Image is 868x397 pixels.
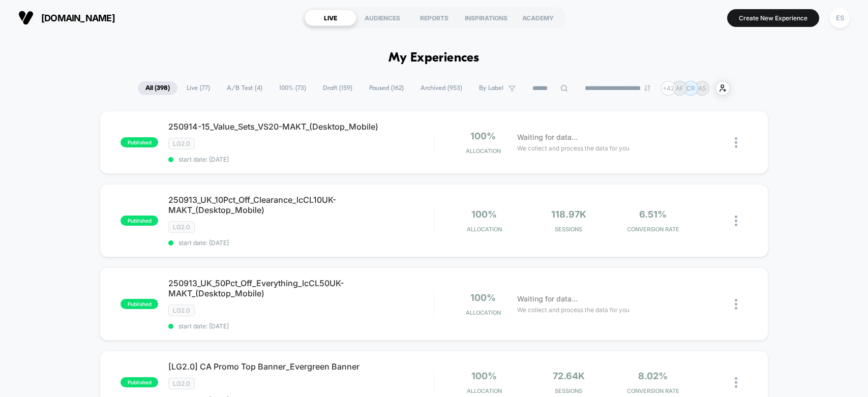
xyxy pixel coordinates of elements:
[121,299,158,309] span: published
[168,322,433,330] span: start date: [DATE]
[551,209,586,220] span: 118.97k
[830,8,850,28] div: ES
[471,209,497,220] span: 100%
[517,293,578,304] span: Waiting for data...
[15,10,118,26] button: [DOMAIN_NAME]
[479,84,503,92] span: By Label
[470,292,496,303] span: 100%
[470,131,496,141] span: 100%
[613,226,693,233] span: CONVERSION RATE
[638,371,668,381] span: 8.02%
[553,371,585,381] span: 72.64k
[168,195,433,215] span: 250913_UK_10Pct_Off_Clearance_lcCL10UK-MAKT_(Desktop_Mobile)
[168,361,433,372] span: [LG2.0] CA Promo Top Banner_Evergreen Banner
[698,84,706,92] p: AS
[388,51,480,66] h1: My Experiences
[219,81,270,95] span: A/B Test ( 4 )
[735,299,737,310] img: close
[529,387,608,394] span: Sessions
[467,387,502,394] span: Allocation
[179,81,218,95] span: Live ( 77 )
[517,132,578,143] span: Waiting for data...
[686,84,695,92] p: CR
[408,10,460,26] div: REPORTS
[168,378,195,389] span: LG2.0
[413,81,470,95] span: Archived ( 953 )
[529,226,608,233] span: Sessions
[517,305,630,315] span: We collect and process the data for you
[168,121,433,132] span: 250914-15_Value_Sets_VS20-MAKT_(Desktop_Mobile)
[644,85,650,91] img: end
[168,278,433,298] span: 250913_UK_50Pct_Off_Everything_lcCL50UK-MAKT_(Desktop_Mobile)
[735,137,737,148] img: close
[676,84,683,92] p: AF
[466,147,501,155] span: Allocation
[639,209,667,220] span: 6.51%
[467,226,502,233] span: Allocation
[121,137,158,147] span: published
[727,9,819,27] button: Create New Experience
[168,138,195,149] span: LG2.0
[356,10,408,26] div: AUDIENCES
[471,371,497,381] span: 100%
[466,309,501,316] span: Allocation
[315,81,360,95] span: Draft ( 159 )
[613,387,693,394] span: CONVERSION RATE
[460,10,512,26] div: INSPIRATIONS
[661,81,676,96] div: + 42
[827,8,853,28] button: ES
[735,216,737,226] img: close
[168,221,195,233] span: LG2.0
[272,81,314,95] span: 100% ( 73 )
[305,10,356,26] div: LIVE
[362,81,411,95] span: Paused ( 162 )
[121,377,158,387] span: published
[735,377,737,388] img: close
[18,10,34,25] img: Visually logo
[512,10,564,26] div: ACADEMY
[121,216,158,226] span: published
[138,81,177,95] span: All ( 398 )
[168,156,433,163] span: start date: [DATE]
[168,304,195,316] span: LG2.0
[168,239,433,247] span: start date: [DATE]
[517,143,630,153] span: We collect and process the data for you
[41,13,115,23] span: [DOMAIN_NAME]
